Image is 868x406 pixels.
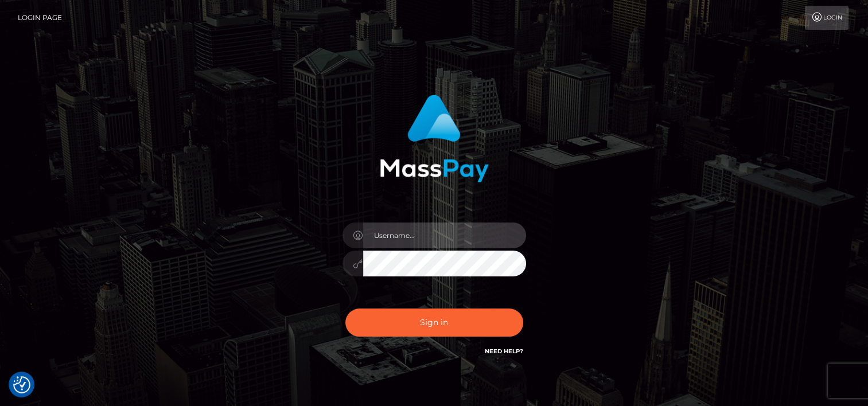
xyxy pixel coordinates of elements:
button: Sign in [345,309,523,337]
input: Username... [363,222,526,248]
img: Revisit consent button [13,376,30,393]
img: MassPay Login [380,95,489,182]
a: Need Help? [485,348,523,355]
button: Consent Preferences [13,376,30,393]
a: Login [805,6,848,30]
a: Login Page [18,6,62,30]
